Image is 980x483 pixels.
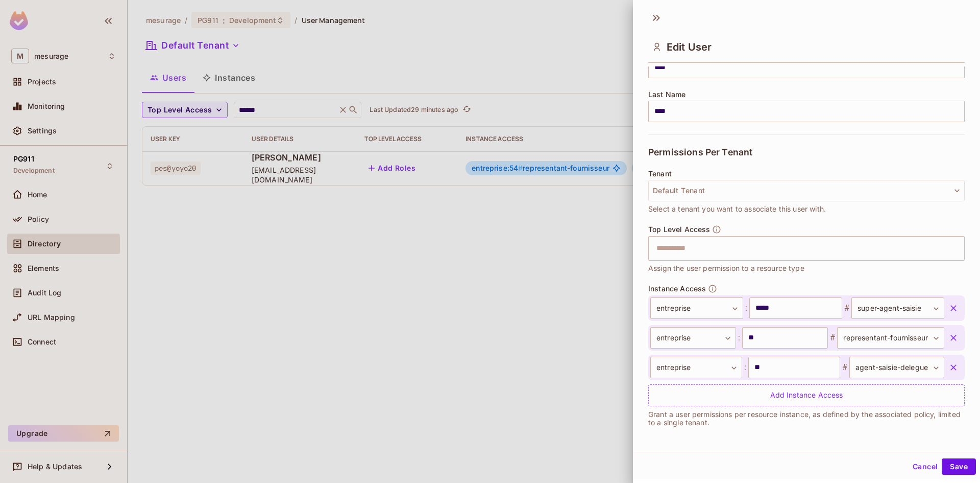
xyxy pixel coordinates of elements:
button: Cancel [909,458,942,475]
span: Instance Access [648,285,706,293]
span: Top Level Access [648,225,710,234]
button: Save [942,458,976,475]
span: Permissions Per Tenant [648,147,752,157]
p: Grant a user permissions per resource instance, as defined by the associated policy, limited to a... [648,410,965,427]
div: entreprise [650,327,736,349]
button: Open [959,247,961,249]
span: : [736,332,742,344]
span: Assign the user permission to a resource type [648,263,804,274]
span: : [743,302,749,314]
div: entreprise [650,357,742,378]
span: Tenant [648,170,672,178]
button: Default Tenant [648,180,965,201]
div: representant-fournisseur [837,327,944,349]
span: Edit User [667,41,712,53]
span: Select a tenant you want to associate this user with. [648,203,826,215]
span: # [842,302,851,314]
span: # [828,332,837,344]
div: agent-saisie-delegue [849,357,944,378]
span: # [840,361,849,374]
div: super-agent-saisie [851,297,944,319]
span: Last Name [648,90,685,99]
div: entreprise [650,297,743,319]
div: Add Instance Access [648,384,965,406]
span: : [742,361,748,374]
